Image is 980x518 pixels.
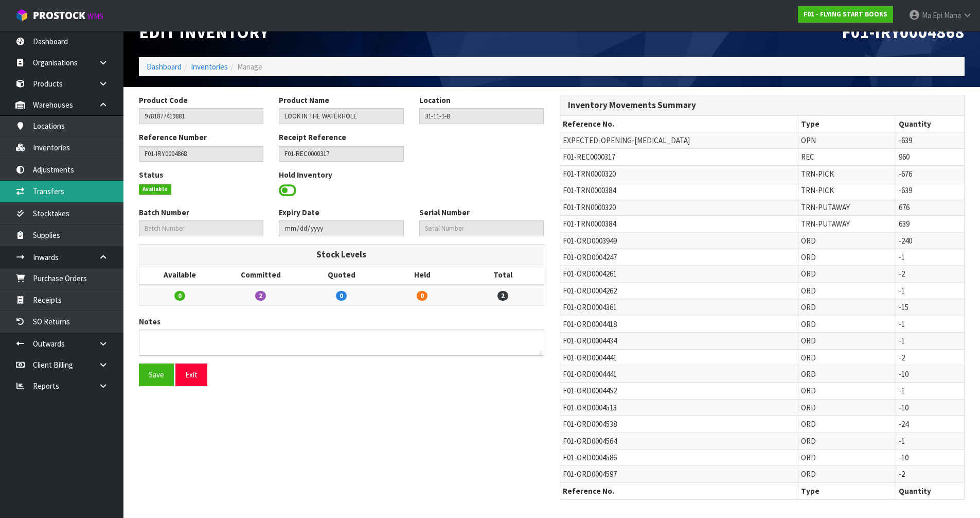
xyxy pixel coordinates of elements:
[899,353,905,362] span: -2
[563,336,617,346] span: F01-ORD0004434
[899,219,910,229] span: 639
[417,291,427,301] span: 0
[563,453,617,462] span: F01-ORD0004586
[899,302,908,312] span: -15
[842,21,965,43] span: F01-IRY0004868
[279,169,332,180] label: Hold Inventory
[899,386,905,395] span: -1
[899,469,905,479] span: -2
[563,219,616,229] span: F01-TRN0000384
[139,108,263,124] input: Product Code
[563,185,616,195] span: F01-TRN0000384
[801,252,816,262] span: ORD
[899,286,905,296] span: -1
[139,207,189,218] label: Batch Number
[801,202,850,212] span: TRN-PUTAWAY
[801,302,816,312] span: ORD
[279,146,403,162] input: Receipt Reference
[139,220,263,236] input: Batch Number
[801,169,834,179] span: TRN-PICK
[563,202,616,212] span: F01-TRN0000320
[563,419,617,429] span: F01-ORD0004538
[382,265,462,285] th: Held
[175,364,207,386] button: Exit
[301,265,382,285] th: Quoted
[419,220,544,236] input: Serial Number
[563,403,617,412] span: F01-ORD0004513
[899,236,912,246] span: -240
[801,353,816,362] span: ORD
[563,169,616,179] span: F01-TRN0000320
[563,252,617,262] span: F01-ORD0004247
[801,185,834,195] span: TRN-PICK
[798,116,896,132] th: Type
[801,469,816,479] span: ORD
[801,436,816,446] span: ORD
[801,319,816,329] span: ORD
[563,152,615,162] span: F01-REC0000317
[801,135,816,145] span: OPN
[139,316,161,327] label: Notes
[563,436,617,446] span: F01-ORD0004564
[563,286,617,296] span: F01-ORD0004262
[801,286,816,296] span: ORD
[899,436,905,446] span: -1
[419,207,470,218] label: Serial Number
[899,336,905,346] span: -1
[801,152,814,162] span: REC
[560,482,798,499] th: Reference No.
[801,386,816,395] span: ORD
[568,100,957,110] h3: Inventory Movements Summary
[563,269,617,279] span: F01-ORD0004261
[191,62,228,72] a: Inventories
[147,250,536,260] h3: Stock Levels
[798,482,896,499] th: Type
[563,469,617,479] span: F01-ORD0004597
[220,265,301,285] th: Committed
[899,269,905,279] span: -2
[899,453,908,462] span: -10
[255,291,266,301] span: 2
[899,252,905,262] span: -1
[798,6,893,23] a: F01 - FLYING START BOOKS
[899,152,910,162] span: 960
[336,291,347,301] span: 0
[896,482,964,499] th: Quantity
[563,135,690,145] span: EXPECTED-OPENING-[MEDICAL_DATA]
[899,169,912,179] span: -676
[944,10,961,20] span: Mana
[563,319,617,329] span: F01-ORD0004418
[801,269,816,279] span: ORD
[279,95,329,106] label: Product Name
[419,108,544,124] input: Location
[139,265,220,285] th: Available
[801,453,816,462] span: ORD
[801,403,816,412] span: ORD
[237,62,262,72] span: Manage
[560,116,798,132] th: Reference No.
[33,9,85,22] span: ProStock
[563,302,617,312] span: F01-ORD0004361
[801,219,850,229] span: TRN-PUTAWAY
[896,116,964,132] th: Quantity
[804,10,887,19] strong: F01 - FLYING START BOOKS
[462,265,543,285] th: Total
[147,62,182,72] a: Dashboard
[419,95,451,106] label: Location
[922,10,942,20] span: Ma Epi
[801,419,816,429] span: ORD
[899,369,908,379] span: -10
[801,369,816,379] span: ORD
[139,364,174,386] button: Save
[497,291,508,301] span: 2
[899,319,905,329] span: -1
[139,169,163,180] label: Status
[139,132,207,143] label: Reference Number
[174,291,185,301] span: 0
[87,11,103,21] small: WMS
[899,403,908,412] span: -10
[899,135,912,145] span: -639
[801,336,816,346] span: ORD
[139,21,269,43] span: Edit Inventory
[563,386,617,395] span: F01-ORD0004452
